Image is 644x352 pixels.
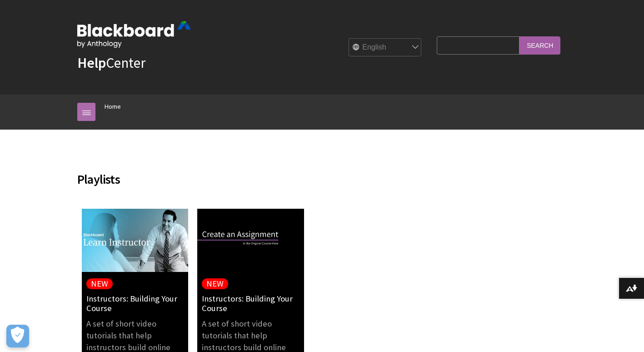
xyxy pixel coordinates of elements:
a: Instructors: Building Your Course [202,294,299,313]
button: Open Preferences [6,325,29,347]
a: Instructors: Building Your Course [86,294,184,313]
img: Blackboard by Anthology [77,21,191,48]
input: Search [519,36,560,54]
div: NEW [206,279,224,289]
select: Site Language Selector [349,39,422,57]
h2: Playlists [77,159,432,189]
strong: Help [77,54,106,72]
a: HelpCenter [77,54,145,72]
div: NEW [91,279,108,289]
a: Home [105,101,121,112]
